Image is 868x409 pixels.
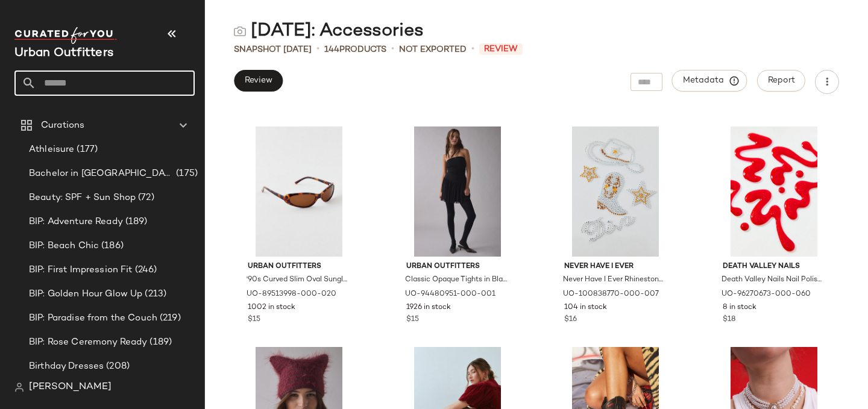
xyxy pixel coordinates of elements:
span: (219) [157,311,181,325]
div: Products [324,43,386,56]
span: UO-94480951-000-001 [405,289,495,300]
span: (72) [136,191,154,205]
span: Death Valley Nails [723,261,825,272]
span: Not Exported [399,43,467,56]
span: Classic Opaque Tights in Black, Women's at Urban Outfitters [405,275,508,286]
span: BIP: Paradise from the Couch [29,311,157,325]
img: svg%3e [234,25,246,37]
span: UO-100838770-000-007 [563,289,659,300]
span: • [471,42,474,57]
img: 94480951_001_b [397,126,518,257]
span: Metadata [682,75,737,86]
span: UO-96270673-000-060 [722,289,811,300]
span: Report [767,76,795,86]
span: (177) [74,143,98,157]
span: • [391,42,394,57]
span: Curations [41,119,84,133]
span: BIP: Rose Ceremony Ready [29,336,147,349]
span: $18 [723,314,735,325]
span: Urban Outfitters [406,261,509,272]
span: Snapshot [DATE] [234,43,312,56]
img: cfy_white_logo.C9jOOHJF.svg [14,27,117,44]
span: BIP: Beach Chic [29,239,99,253]
span: 104 in stock [564,302,607,313]
span: (175) [174,167,198,181]
span: • [316,42,319,57]
img: svg%3e [14,382,24,392]
span: '90s Curved Slim Oval Sunglasses in Tort Brown, Women's at Urban Outfitters [247,275,349,286]
span: $16 [564,314,577,325]
span: [PERSON_NAME] [29,380,112,395]
img: 89513998_020_b [238,126,360,257]
span: (246) [133,263,157,277]
span: Urban Outfitters [248,261,350,272]
span: BIP: Golden Hour Glow Up [29,287,142,301]
span: 1926 in stock [406,302,451,313]
div: [DATE]: Accessories [234,19,424,43]
span: Athleisure [29,143,74,157]
button: Metadata [672,70,747,92]
span: $15 [406,314,419,325]
span: Review [479,43,523,55]
span: Death Valley Nails Nail Polish in Raunchy Red at Urban Outfitters [722,275,824,286]
span: Never Have I Ever [564,261,667,272]
span: Bachelor in [GEOGRAPHIC_DATA]: LP [29,167,174,181]
span: BIP: Adventure Ready [29,215,123,229]
button: Review [234,70,283,92]
span: $15 [248,314,260,325]
button: Report [757,70,805,92]
span: Birthday Dresses [29,360,104,373]
span: 1002 in stock [248,302,295,313]
img: 96270673_060_b [713,126,835,257]
span: (213) [142,287,166,301]
span: 144 [324,45,339,54]
span: Review [244,76,272,86]
span: Beauty: SPF + Sun Shop [29,191,136,205]
span: BIP: First Impression Fit [29,263,133,277]
span: UO-89513998-000-020 [247,289,336,300]
span: (189) [123,215,148,229]
span: Current Company Name [14,47,113,60]
img: 100838770_007_b [555,126,676,257]
span: (189) [147,336,172,349]
span: (208) [104,360,130,373]
span: (186) [99,239,124,253]
span: Never Have I Ever Rhinestone Tattoo Set in Cowgirl Diva at Urban Outfitters [563,275,665,286]
span: 8 in stock [723,302,756,313]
